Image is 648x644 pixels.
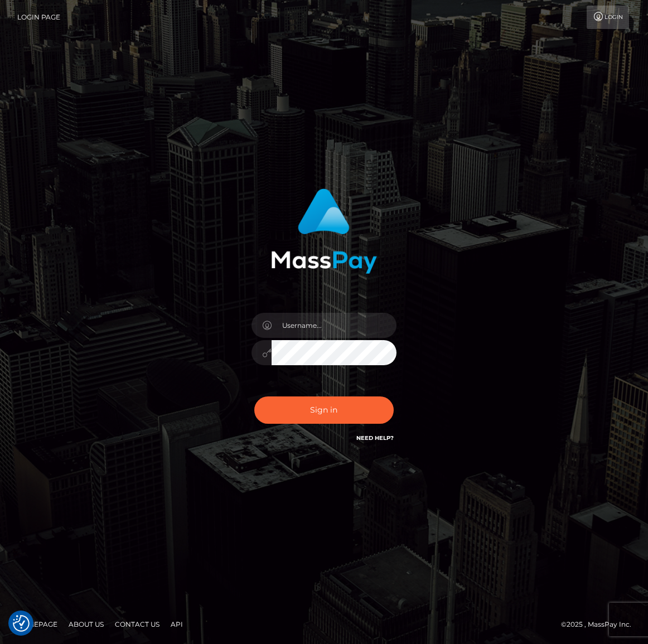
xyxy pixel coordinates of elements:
[13,615,30,632] img: Revisit consent button
[271,188,377,274] img: MassPay Login
[12,616,62,633] a: Homepage
[254,396,394,424] button: Sign in
[166,616,187,633] a: API
[17,6,60,29] a: Login Page
[110,616,164,633] a: Contact Us
[356,434,394,442] a: Need Help?
[13,615,30,632] button: Consent Preferences
[64,616,108,633] a: About Us
[561,618,640,631] div: © 2025 , MassPay Inc.
[272,313,396,338] input: Username...
[587,6,629,29] a: Login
